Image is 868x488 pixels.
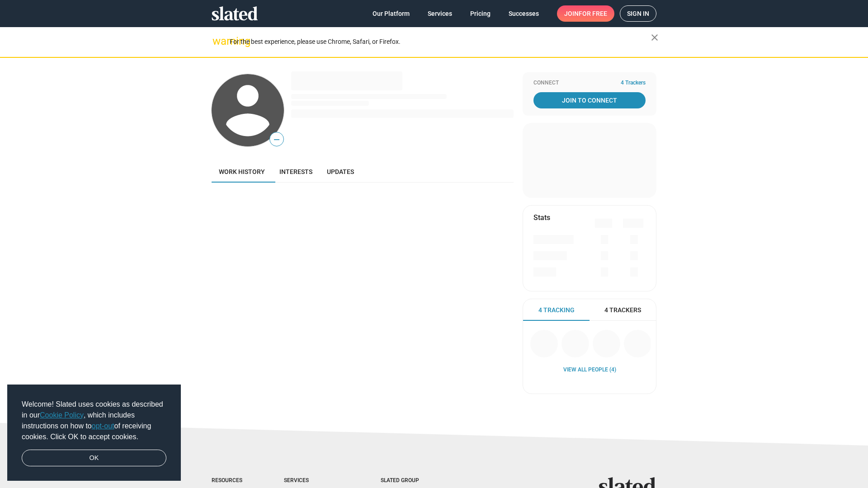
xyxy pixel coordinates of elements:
span: Sign in [627,6,649,21]
div: For the best experience, please use Chrome, Safari, or Firefox. [230,36,651,48]
div: Slated Group [381,477,442,484]
mat-icon: close [649,32,660,43]
mat-icon: warning [212,36,223,47]
span: Join To Connect [535,92,644,108]
a: opt-out [92,422,114,430]
a: Work history [212,161,272,183]
span: for free [579,5,607,22]
div: Resources [212,477,248,484]
mat-card-title: Stats [533,213,550,222]
span: Successes [509,5,539,22]
a: Services [420,5,459,22]
span: Join [564,5,607,22]
a: Interests [272,161,320,183]
span: Welcome! Slated uses cookies as described in our , which includes instructions on how to of recei... [22,399,166,442]
div: Connect [533,80,646,87]
span: 4 Trackers [621,80,646,87]
span: Pricing [470,5,491,22]
a: dismiss cookie message [22,450,166,467]
a: Joinfor free [557,5,614,22]
span: Work history [219,168,265,175]
span: 4 Trackers [604,306,641,314]
a: Our Platform [365,5,417,22]
span: 4 Tracking [538,306,575,314]
a: Join To Connect [533,92,646,108]
div: cookieconsent [7,385,181,481]
a: Successes [501,5,546,22]
span: Our Platform [373,5,410,22]
a: Pricing [463,5,498,22]
div: Services [284,477,344,484]
a: Updates [320,161,361,183]
span: Interests [279,168,312,175]
span: — [270,134,283,145]
span: Updates [327,168,354,175]
a: Cookie Policy [40,411,84,419]
span: Services [428,5,452,22]
a: View all People (4) [563,366,616,374]
a: Sign in [620,5,656,22]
